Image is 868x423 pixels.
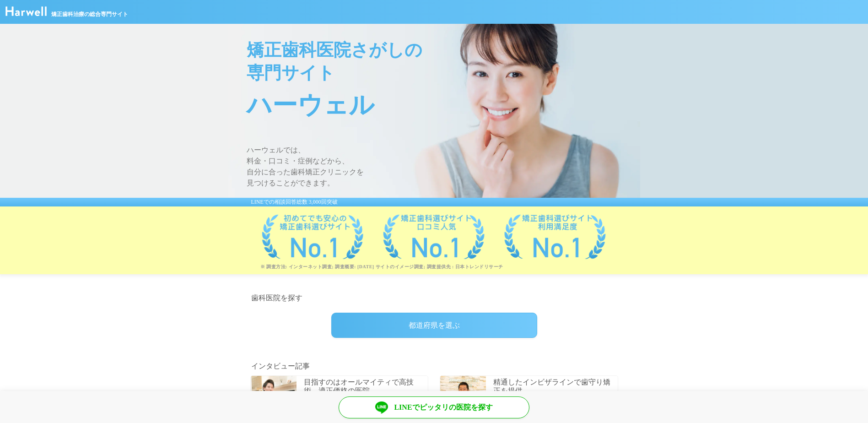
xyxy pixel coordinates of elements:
h2: 歯科医院を探す [251,293,617,304]
a: 歯科医師_小池陵馬理事長_説明中(サムネイル用)目指すのはオールマイティで高技術、適正価格の医院名駅アール歯科・矯正歯科[PERSON_NAME]理事長 [246,371,433,422]
a: LINEでピッタリの医院を探す [339,396,529,418]
span: ハーウェル [247,84,640,126]
span: 専門サイト [247,61,640,84]
div: 都道府県を選ぶ [331,313,537,338]
span: 料金・口コミ・症例などから、 [247,156,640,167]
span: ハーウェルでは、 [247,145,640,156]
img: 歯科医師_小池陵馬理事長_説明中(サムネイル用) [251,376,297,417]
p: ※ 調査方法: インターネット調査; 調査概要: [DATE] サイトのイメージ調査; 調査提供先 : 日本トレンドリサーチ [260,264,640,270]
p: 精通したインビザラインで歯守り矯正を提供 [493,378,615,395]
h2: インタビュー記事 [251,361,617,372]
span: 見つけることができます。 [247,178,640,189]
div: LINEでの相談回答総数 3,000回突破 [228,198,640,206]
span: 矯正歯科治療の総合専門サイト [51,10,128,18]
a: ハーウェル [5,10,47,17]
span: 自分に合った歯科矯正クリニックを [247,167,640,178]
span: 矯正歯科医院さがしの [247,38,640,61]
p: 目指すのはオールマイティで高技術、適正価格の医院 [304,378,426,395]
img: ハーウェル [5,6,47,16]
a: 歯科医師_神谷規明先生_ロゴ前精通したインビザラインで歯守り矯正を提供池袋歯並び矯正歯科・[PERSON_NAME][PERSON_NAME] 代表 [435,371,623,422]
img: 歯科医師_神谷規明先生_ロゴ前 [440,376,486,417]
